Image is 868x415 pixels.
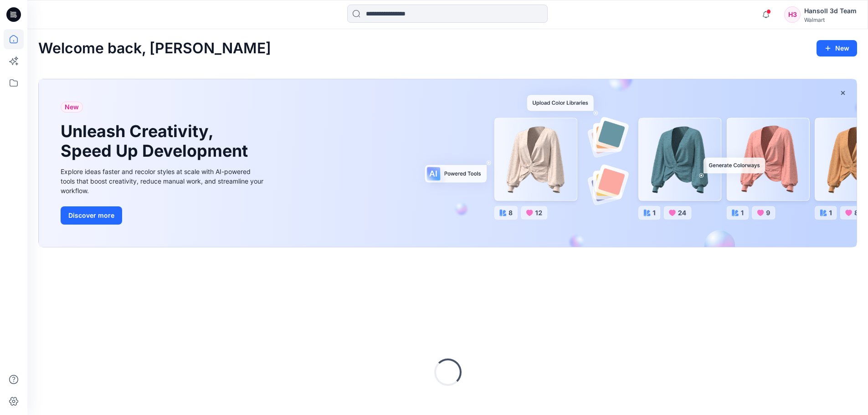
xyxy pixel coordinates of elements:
[784,6,801,23] div: H3
[61,167,266,195] div: Explore ideas faster and recolor styles at scale with AI-powered tools that boost creativity, red...
[61,122,252,161] h1: Unleash Creativity, Speed Up Development
[61,206,122,225] button: Discover more
[61,206,266,225] a: Discover more
[817,40,857,56] button: New
[38,40,271,57] h2: Welcome back, [PERSON_NAME]
[804,16,857,23] div: Walmart
[65,102,79,113] span: New
[804,5,857,16] div: Hansoll 3d Team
